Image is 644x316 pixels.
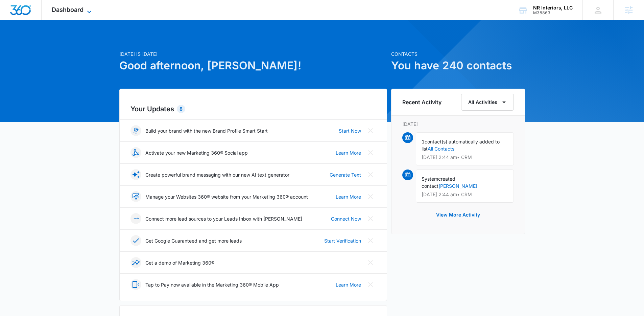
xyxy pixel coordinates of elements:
p: Get Google Guaranteed and get more leads [145,237,242,244]
p: Manage your Websites 360® website from your Marketing 360® account [145,193,308,200]
p: [DATE] is [DATE] [119,50,387,58]
button: Close [365,191,376,202]
button: Close [365,279,376,290]
a: Generate Text [330,171,361,178]
button: Close [365,235,376,246]
span: contact(s) automatically added to list [422,139,500,152]
a: All Contacts [428,146,454,152]
h6: Recent Activity [402,98,442,106]
button: Close [365,125,376,136]
p: Create powerful brand messaging with our new AI text generator [145,171,289,178]
div: account id [533,10,573,15]
a: Start Verification [324,237,361,244]
p: Build your brand with the new Brand Profile Smart Start [145,127,268,134]
p: [DATE] 2:44 am • CRM [422,155,508,160]
button: Close [365,213,376,224]
a: Start Now [339,127,361,134]
span: created contact [422,176,455,189]
p: Activate your new Marketing 360® Social app [145,149,248,156]
a: [PERSON_NAME] [438,183,477,189]
div: 8 [177,105,185,113]
h1: You have 240 contacts [391,58,525,74]
button: Close [365,169,376,180]
button: View More Activity [429,207,487,223]
button: Close [365,257,376,268]
p: Contacts [391,50,525,58]
a: Learn More [336,281,361,288]
p: [DATE] 2:44 am • CRM [422,192,508,197]
h2: Your Updates [130,104,376,114]
p: Tap to Pay now available in the Marketing 360® Mobile App [145,281,279,288]
p: Get a demo of Marketing 360® [145,259,214,266]
p: Connect more lead sources to your Leads Inbox with [PERSON_NAME] [145,215,302,222]
a: Learn More [336,193,361,200]
a: Connect Now [331,215,361,222]
button: Close [365,147,376,158]
span: Dashboard [52,6,84,13]
p: [DATE] [402,120,514,128]
h1: Good afternoon, [PERSON_NAME]! [119,58,387,74]
span: System [422,176,438,182]
button: All Activities [461,94,514,111]
span: 1 [422,139,425,144]
a: Learn More [336,149,361,156]
div: account name [533,5,573,10]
